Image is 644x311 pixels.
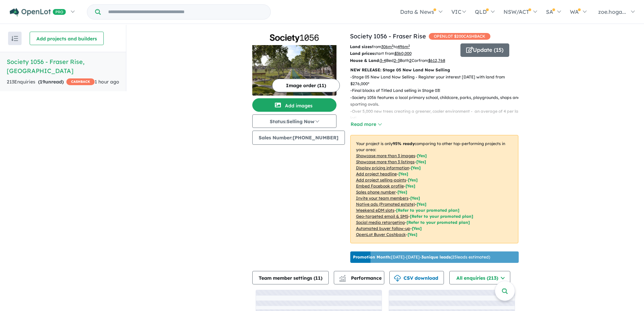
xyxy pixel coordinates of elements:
[340,275,382,281] span: Performance
[350,87,524,94] p: - Final blocks of Titled Land selling in Stage 03!
[356,189,396,195] u: Sales phone number
[252,271,329,284] button: Team member settings (11)
[598,8,626,15] span: zoe.hoga...
[410,214,473,219] span: [Refer to your promoted plan]
[7,57,119,75] h5: Society 1056 - Fraser Rise , [GEOGRAPHIC_DATA]
[356,220,405,225] u: Social media retargeting
[417,153,427,158] span: [ Yes ]
[252,114,336,128] button: Status:Selling Now
[394,58,400,63] u: 2-3
[353,254,490,260] p: [DATE] - [DATE] - ( 25 leads estimated)
[350,67,518,73] p: NEW RELEASE: Stage 05 New Land Now Selling
[394,51,412,56] u: $ 360,000
[356,177,406,182] u: Add project selling-points
[416,159,426,164] span: [ Yes ]
[252,32,336,96] a: Society 1056 - Fraser Rise LogoSociety 1056 - Fraser Rise
[411,165,421,170] span: [ Yes ]
[356,159,415,164] u: Showcase more than 3 listings
[397,189,407,195] span: [ Yes ]
[406,183,415,188] span: [ Yes ]
[272,79,340,92] button: Image order (11)
[339,277,346,281] img: bar-chart.svg
[428,58,445,63] u: $ 612,768
[252,131,345,145] button: Sales Number:[PHONE_NUMBER]
[11,36,18,41] img: sort.svg
[102,5,269,19] input: Try estate name, suburb, builder or developer
[389,271,444,284] button: CSV download
[350,58,380,63] b: House & Land:
[350,50,455,57] p: start from
[398,171,408,176] span: [ Yes ]
[315,275,321,281] span: 11
[408,177,418,182] span: [ Yes ]
[356,214,408,219] u: Geo-targeted email & SMS
[356,171,397,176] u: Add project headline
[396,208,459,213] span: [Refer to your promoted plan]
[350,94,524,108] p: - Society 1056 features a local primary school, childcare, parks, playgrounds, shops and sporting...
[417,202,426,207] span: [Yes]
[40,79,45,85] span: 19
[356,208,394,213] u: Weekend eDM slots
[356,226,410,231] u: Automated buyer follow-up
[381,44,393,49] u: 306 m
[408,232,417,237] span: [Yes]
[412,226,422,231] span: [Yes]
[356,165,409,170] u: Display pricing information
[95,79,119,85] span: 1 hour ago
[429,33,490,40] span: OPENLOT $ 200 CASHBACK
[356,202,415,207] u: Native ads (Promoted estate)
[350,51,374,56] b: Land prices
[397,44,410,49] u: 496 m
[350,32,426,40] a: Society 1056 - Fraser Rise
[394,275,401,282] img: download icon
[407,220,470,225] span: [Refer to your promoted plan]
[380,58,386,63] u: 3-4
[356,196,409,201] u: Invite your team members
[339,275,345,279] img: line-chart.svg
[356,183,404,188] u: Embed Facebook profile
[356,232,406,237] u: OpenLot Buyer Cashback
[255,34,334,42] img: Society 1056 - Fraser Rise Logo
[392,44,393,47] sup: 2
[350,74,524,88] p: - Stage 05 New Land Now Selling - Register your interest [DATE] with land from $276,000*
[350,108,524,122] p: - Over 5,000 new trees creating a greener, cooler environment - an average of 4 per land lot!
[350,43,455,50] p: from
[350,44,372,49] b: Land sizes
[10,8,66,16] img: Openlot PRO Logo White
[66,78,95,85] span: CASHBACK
[421,254,451,260] b: 3 unique leads
[449,271,510,284] button: All enquiries (213)
[408,44,410,47] sup: 2
[38,79,64,85] strong: ( unread)
[350,135,518,243] p: Your project is only comparing to other top-performing projects in your area: - - - - - - - - - -...
[393,44,410,49] span: to
[7,78,95,86] div: 213 Enquir ies
[393,141,415,146] b: 95 % ready
[252,45,336,96] img: Society 1056 - Fraser Rise
[30,32,104,45] button: Add projects and builders
[410,196,420,201] span: [ Yes ]
[350,57,455,64] p: Bed Bath Car from
[409,58,412,63] u: 2
[356,153,415,158] u: Showcase more than 3 images
[350,120,382,128] button: Read more
[460,43,509,57] button: Update (15)
[252,98,336,112] button: Add images
[334,271,384,284] button: Performance
[353,254,391,260] b: Promotion Month:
